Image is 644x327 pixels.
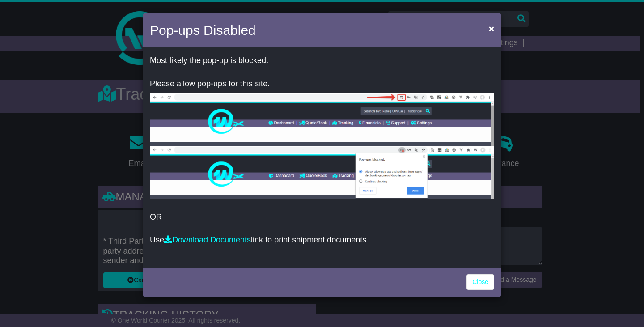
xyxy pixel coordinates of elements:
[150,93,494,146] img: allow-popup-1.png
[489,23,494,34] span: ×
[143,49,501,265] div: OR
[150,20,256,40] h4: Pop-ups Disabled
[150,79,494,89] p: Please allow pop-ups for this site.
[150,235,494,245] p: Use link to print shipment documents.
[150,146,494,199] img: allow-popup-2.png
[164,235,251,244] a: Download Documents
[484,19,499,38] button: Close
[150,56,494,66] p: Most likely the pop-up is blocked.
[466,274,494,290] a: Close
